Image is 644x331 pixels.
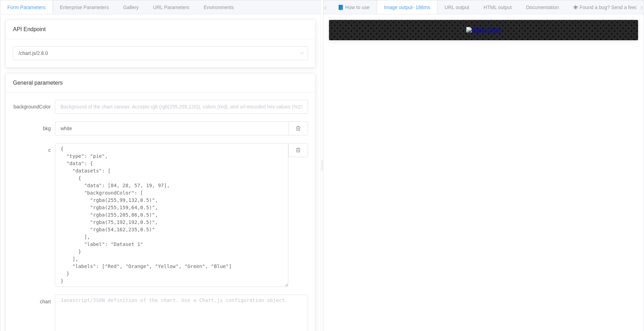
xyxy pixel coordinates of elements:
[13,80,63,86] span: General parameters
[13,121,55,135] label: bkg
[13,295,55,309] label: chart
[204,5,234,10] span: Environments
[444,5,469,10] span: URL output
[123,5,139,10] span: Gallery
[13,143,55,157] label: c
[336,27,631,33] a: Static Chart
[484,5,512,10] span: HTML output
[13,46,308,60] input: Select
[60,5,109,10] span: Enterprise Parameters
[413,5,430,10] span: - 186ms
[466,27,501,33] img: Static Chart
[384,5,430,10] span: Image output
[153,5,189,10] span: URL Parameters
[55,100,308,114] input: Background of the chart canvas. Accepts rgb (rgb(255,255,120)), colors (red), and url-encoded hex...
[13,100,55,114] label: backgroundColor
[7,5,45,10] span: Form Parameters
[338,5,370,10] span: 📘 How to use
[526,5,559,10] span: Documentation
[13,26,45,32] span: API Endpoint
[55,121,288,135] input: Background of the chart canvas. Accepts rgb (rgb(255,255,120)), colors (red), and url-encoded hex...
